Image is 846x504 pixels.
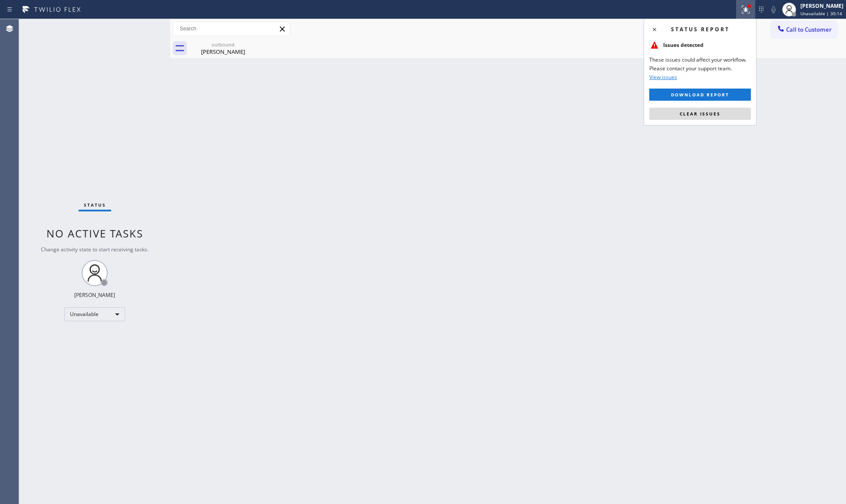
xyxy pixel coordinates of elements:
[41,246,149,253] span: Change activity state to start receiving tasks.
[190,48,256,56] div: [PERSON_NAME]
[84,202,106,208] span: Status
[800,10,842,16] span: Unavailable | 30:14
[74,291,115,299] div: [PERSON_NAME]
[767,3,780,16] button: Mute
[771,21,837,38] button: Call to Customer
[190,39,256,58] div: Mike Kafle
[786,26,832,33] span: Call to Customer
[46,226,143,240] span: No active tasks
[190,41,256,48] div: outbound
[800,2,843,10] div: [PERSON_NAME]
[64,307,125,321] div: Unavailable
[173,22,290,36] input: Search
